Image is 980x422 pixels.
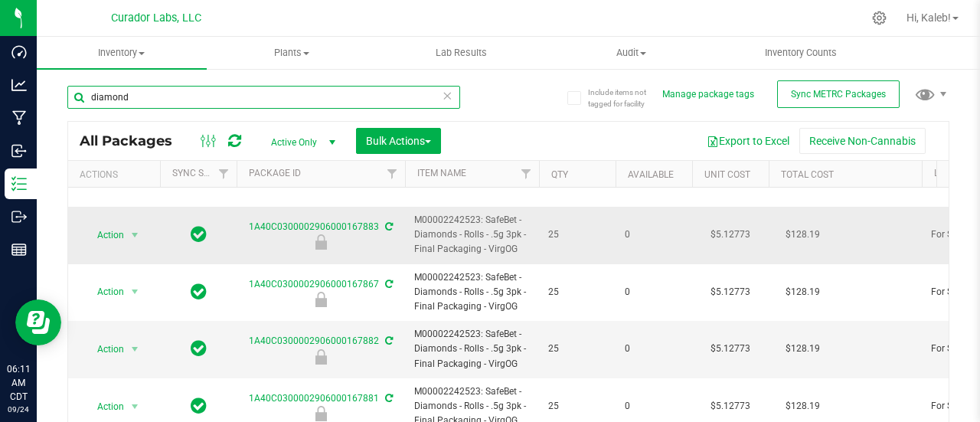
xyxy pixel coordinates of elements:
a: Filter [211,161,237,187]
span: Plants [207,46,376,60]
td: $5.12773 [692,321,769,378]
span: Sync from Compliance System [383,335,393,346]
inline-svg: Inbound [11,143,27,159]
span: 0 [625,342,683,356]
a: 1A40C0300002906000167883 [249,221,379,232]
span: Clear [442,86,452,106]
a: Unit Cost [704,169,750,180]
a: Plants [207,37,377,69]
span: All Packages [80,132,188,149]
a: Audit [546,37,716,69]
a: Total Cost [781,169,834,180]
span: Action [83,396,125,417]
span: In Sync [191,395,207,417]
span: $128.19 [778,395,828,417]
span: Inventory [37,46,207,60]
span: Audit [547,46,715,60]
inline-svg: Manufacturing [11,110,27,126]
a: Item Name [417,168,466,178]
span: In Sync [191,338,207,359]
span: Action [83,281,125,303]
span: Sync from Compliance System [383,221,393,232]
span: Sync from Compliance System [383,393,393,404]
input: Search Package ID, Item Name, SKU, Lot or Part Number... [67,86,460,109]
span: select [126,396,145,417]
div: Actions [80,169,154,180]
span: 25 [548,227,606,242]
td: $5.12773 [692,264,769,322]
span: $128.19 [778,224,828,246]
a: Package ID [249,168,301,178]
span: select [126,281,145,303]
a: Qty [551,169,568,180]
span: 25 [548,399,606,414]
span: M00002242523: SafeBet - Diamonds - Rolls - .5g 3pk - Final Packaging - VirgOG [414,213,530,257]
button: Export to Excel [697,128,799,154]
span: Inventory Counts [744,46,857,60]
a: Sync Status [172,168,231,178]
span: Curador Labs, LLC [111,11,201,25]
a: 1A40C0300002906000167881 [249,393,379,404]
p: 06:11 AM CDT [7,362,30,404]
button: Manage package tags [662,88,754,101]
div: For Sale [234,406,407,421]
span: 0 [625,399,683,414]
button: Sync METRC Packages [777,80,900,108]
span: 0 [625,285,683,299]
inline-svg: Reports [11,242,27,257]
a: Lab Results [377,37,547,69]
div: Manage settings [870,11,889,25]
a: Filter [380,161,405,187]
a: Inventory Counts [716,37,886,69]
span: $128.19 [778,281,828,303]
p: 09/24 [7,404,30,415]
span: In Sync [191,224,207,245]
a: 1A40C0300002906000167882 [249,335,379,346]
span: $128.19 [778,338,828,360]
span: select [126,224,145,246]
span: In Sync [191,281,207,303]
button: Bulk Actions [356,128,441,154]
span: 25 [548,285,606,299]
inline-svg: Dashboard [11,44,27,60]
span: Action [83,224,125,246]
span: Sync METRC Packages [791,89,886,100]
span: 0 [625,227,683,242]
span: Sync from Compliance System [383,279,393,290]
td: $5.12773 [692,207,769,264]
span: Hi, Kaleb! [906,11,951,24]
div: For Sale [234,234,407,250]
inline-svg: Analytics [11,77,27,93]
iframe: Resource center [15,299,61,345]
span: M00002242523: SafeBet - Diamonds - Rolls - .5g 3pk - Final Packaging - VirgOG [414,327,530,371]
div: For Sale [234,349,407,365]
div: For Sale [234,292,407,307]
button: Receive Non-Cannabis [799,128,926,154]
inline-svg: Outbound [11,209,27,224]
span: select [126,339,145,360]
span: Lab Results [415,46,508,60]
span: M00002242523: SafeBet - Diamonds - Rolls - .5g 3pk - Final Packaging - VirgOG [414,270,530,315]
a: Inventory [37,37,207,69]
span: Include items not tagged for facility [588,87,665,110]
span: Action [83,339,125,360]
span: 25 [548,342,606,356]
span: Bulk Actions [366,135,431,147]
a: Filter [514,161,539,187]
a: Available [628,169,674,180]
a: 1A40C0300002906000167867 [249,279,379,290]
inline-svg: Inventory [11,176,27,191]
